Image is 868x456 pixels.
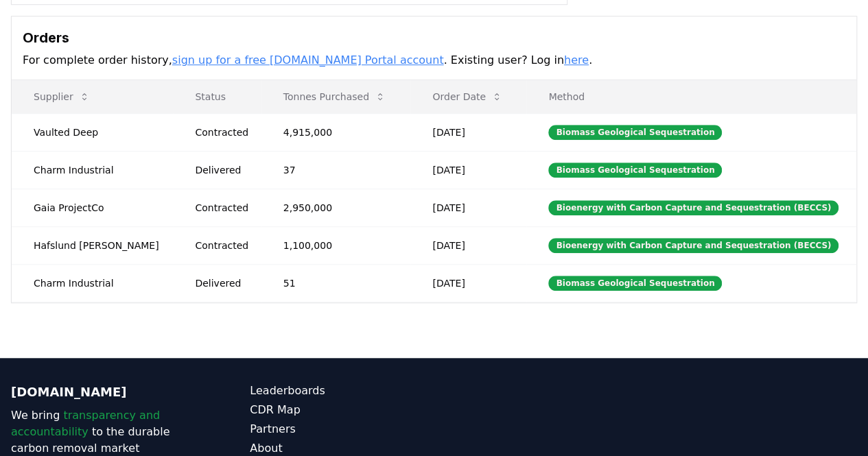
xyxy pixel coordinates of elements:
button: Tonnes Purchased [272,83,397,110]
div: Bioenergy with Carbon Capture and Sequestration (BECCS) [548,238,838,253]
td: 1,100,000 [261,226,411,264]
td: Charm Industrial [12,151,173,189]
td: [DATE] [410,264,526,302]
a: Leaderboards [250,383,434,399]
td: 2,950,000 [261,189,411,226]
div: Bioenergy with Carbon Capture and Sequestration (BECCS) [548,200,838,215]
a: here [564,53,589,67]
span: transparency and accountability [11,409,160,438]
td: 37 [261,151,411,189]
td: 51 [261,264,411,302]
div: Contracted [195,239,250,252]
td: [DATE] [410,226,526,264]
div: Biomass Geological Sequestration [548,125,722,140]
td: Charm Industrial [12,264,173,302]
p: For complete order history, . Existing user? Log in . [23,52,845,69]
h3: Orders [23,27,845,48]
button: Order Date [421,83,513,110]
div: Delivered [195,276,250,290]
td: [DATE] [410,113,526,151]
td: 4,915,000 [261,113,411,151]
td: [DATE] [410,151,526,189]
td: Hafslund [PERSON_NAME] [12,226,173,264]
p: [DOMAIN_NAME] [11,383,195,402]
div: Biomass Geological Sequestration [548,276,722,291]
td: Vaulted Deep [12,113,173,151]
div: Biomass Geological Sequestration [548,163,722,178]
a: CDR Map [250,402,434,418]
p: Status [184,90,250,104]
td: [DATE] [410,189,526,226]
div: Contracted [195,201,250,215]
a: sign up for a free [DOMAIN_NAME] Portal account [172,53,444,67]
div: Contracted [195,125,250,139]
button: Supplier [23,83,101,110]
a: Partners [250,421,434,437]
td: Gaia ProjectCo [12,189,173,226]
p: Method [537,90,845,104]
div: Delivered [195,163,250,177]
